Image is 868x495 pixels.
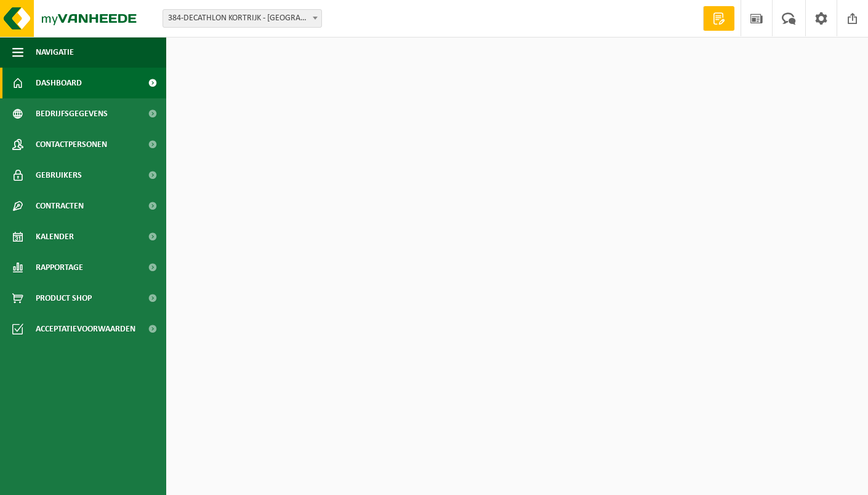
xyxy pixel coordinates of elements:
span: Acceptatievoorwaarden [36,314,135,344]
span: Kalender [36,221,74,252]
span: Product Shop [36,283,92,314]
span: Dashboard [36,68,82,98]
span: Navigatie [36,37,74,68]
span: Rapportage [36,252,83,283]
span: Contactpersonen [36,129,107,160]
span: 384-DECATHLON KORTRIJK - KORTRIJK [163,10,321,27]
span: Bedrijfsgegevens [36,98,108,129]
span: Gebruikers [36,160,82,191]
span: 384-DECATHLON KORTRIJK - KORTRIJK [163,9,322,28]
span: Contracten [36,191,84,221]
